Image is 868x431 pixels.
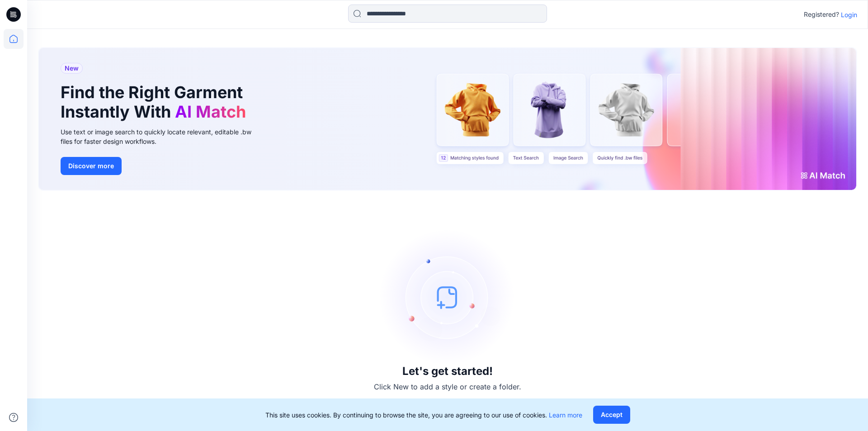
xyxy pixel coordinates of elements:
p: Login [841,10,857,19]
p: Click New to add a style or create a folder. [374,381,521,392]
p: This site uses cookies. By continuing to browse the site, you are agreeing to our use of cookies. [265,410,582,420]
a: Learn more [549,411,582,419]
h3: Let's get started! [402,365,493,378]
span: AI Match [175,102,246,122]
p: Registered? [804,9,839,20]
button: Accept [593,406,630,424]
div: Use text or image search to quickly locate relevant, editable .bw files for faster design workflows. [61,127,264,146]
button: Discover more [61,157,122,175]
img: empty-state-image.svg [380,229,515,365]
h1: Find the Right Garment Instantly With [61,83,250,122]
span: New [65,63,79,74]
